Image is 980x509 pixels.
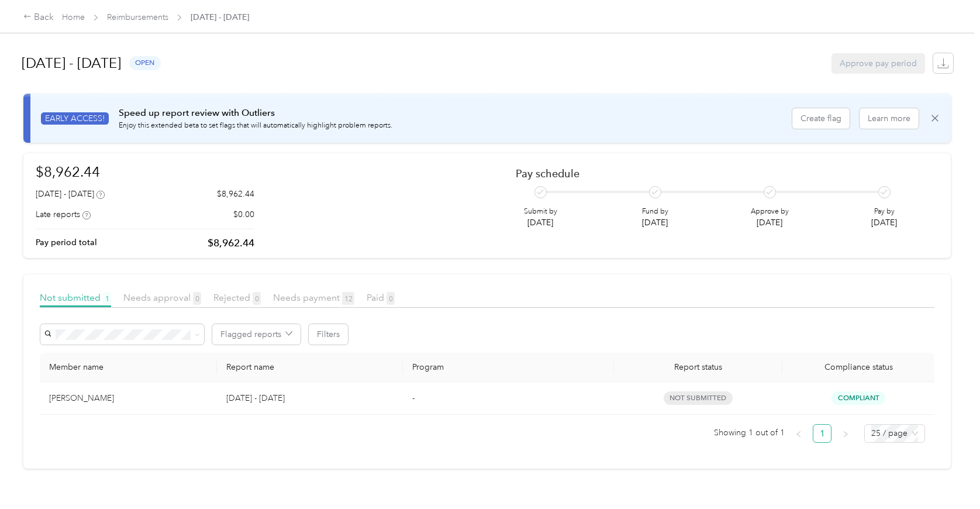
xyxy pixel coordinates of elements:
p: Submit by [524,207,557,217]
div: [DATE] - [DATE] [36,188,105,200]
span: not submitted [664,391,733,405]
th: Report name [217,353,403,382]
p: Approve by [751,207,789,217]
p: $8,962.44 [217,188,254,200]
span: EARLY ACCESS! [41,112,109,125]
p: $8,962.44 [208,236,254,250]
p: Fund by [642,207,668,217]
div: [PERSON_NAME] [49,392,208,405]
span: Rejected [213,292,261,303]
span: Not submitted [40,292,111,303]
li: Previous Page [789,424,808,443]
span: 0 [253,292,261,305]
p: Enjoy this extended beta to set flags that will automatically highlight problem reports. [119,121,392,131]
span: Report status [623,362,774,372]
h1: [DATE] - [DATE] [22,49,121,77]
p: Pay by [871,207,897,217]
span: 12 [342,292,354,305]
span: open [129,56,161,70]
span: 0 [387,292,395,305]
span: Compliance status [792,362,925,372]
p: Pay period total [36,236,97,249]
span: Showing 1 out of 1 [714,424,785,442]
span: 0 [193,292,201,305]
span: Needs approval [123,292,201,303]
div: Member name [49,362,208,372]
span: Paid [367,292,395,303]
span: Compliant [831,391,885,405]
li: Next Page [836,424,855,443]
p: [DATE] [871,216,897,229]
p: [DATE] [524,216,557,229]
iframe: Everlance-gr Chat Button Frame [915,443,980,509]
a: Reimbursements [107,12,168,22]
p: [DATE] [642,216,668,229]
td: - [403,382,614,415]
div: Back [23,11,54,25]
th: Member name [40,353,217,382]
p: Speed up report review with Outliers [119,106,392,121]
button: left [789,424,808,443]
p: [DATE] [751,216,789,229]
span: 1 [103,292,111,305]
div: Page Size [864,424,925,443]
th: Program [403,353,614,382]
p: $0.00 [233,208,254,221]
h2: Pay schedule [516,167,918,180]
button: right [836,424,855,443]
button: Create flag [792,108,850,129]
h1: $8,962.44 [36,161,254,182]
p: [DATE] - [DATE] [226,392,394,405]
button: Filters [309,324,348,345]
a: Home [62,12,85,22]
span: 25 / page [871,425,918,442]
span: left [795,431,802,438]
button: Learn more [860,108,919,129]
span: right [842,431,849,438]
span: Needs payment [273,292,354,303]
a: 1 [813,425,831,442]
div: Late reports [36,208,91,221]
span: [DATE] - [DATE] [191,11,249,23]
li: 1 [813,424,831,443]
button: Flagged reports [212,324,301,345]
